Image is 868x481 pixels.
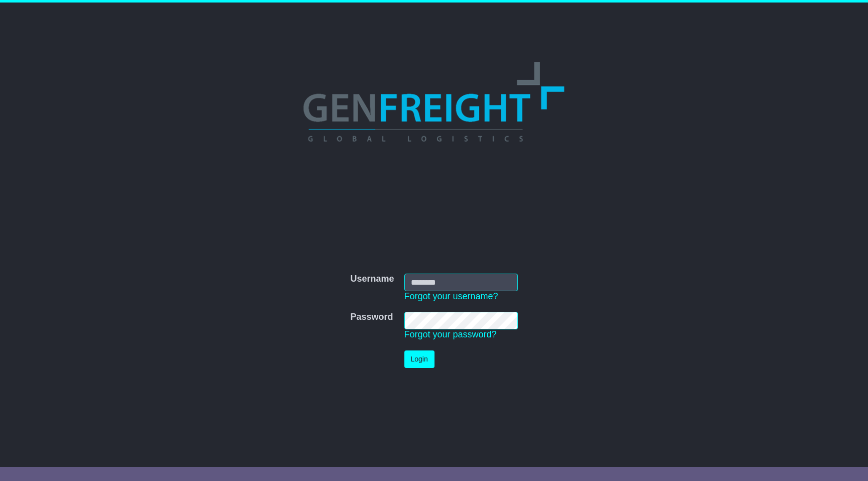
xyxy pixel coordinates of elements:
button: Login [404,350,435,368]
label: Username [350,274,394,285]
label: Password [350,312,393,323]
a: Forgot your password? [404,329,497,339]
a: Forgot your username? [404,291,498,301]
img: GenFreight Global Logistics Pty Ltd [301,59,567,144]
